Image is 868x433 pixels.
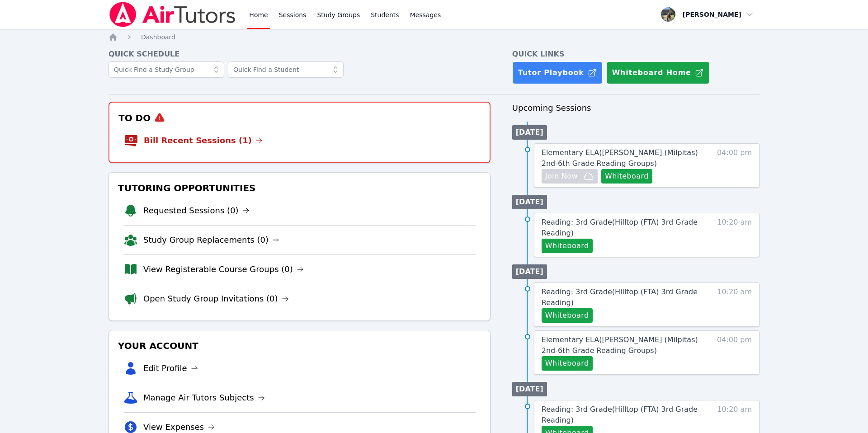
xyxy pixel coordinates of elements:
button: Whiteboard Home [606,61,710,84]
a: Requested Sessions (0) [143,204,250,217]
button: Join Now [542,169,598,184]
li: [DATE] [512,382,547,396]
span: 04:00 pm [717,334,752,371]
button: Whiteboard [542,239,593,253]
span: Reading: 3rd Grade ( Hilltop (FTA) 3rd Grade Reading ) [542,405,698,424]
span: Join Now [545,171,578,182]
button: Whiteboard [601,169,652,184]
a: Bill Recent Sessions (1) [144,134,263,147]
a: Edit Profile [143,362,198,375]
a: Study Group Replacements (0) [143,234,279,246]
nav: Breadcrumb [108,33,759,42]
span: Dashboard [141,33,175,41]
span: 10:20 am [717,217,752,253]
a: Tutor Playbook [512,61,603,84]
button: Whiteboard [542,308,593,323]
h3: To Do [117,110,482,126]
a: Manage Air Tutors Subjects [143,391,265,404]
input: Quick Find a Study Group [108,61,224,78]
h3: Upcoming Sessions [512,102,759,114]
a: Open Study Group Invitations (0) [143,292,289,305]
h4: Quick Links [512,49,759,60]
a: Elementary ELA([PERSON_NAME] (Milpitas) 2nd-6th Grade Reading Groups) [542,147,699,169]
a: Reading: 3rd Grade(Hilltop (FTA) 3rd Grade Reading) [542,404,699,426]
span: Elementary ELA ( [PERSON_NAME] (Milpitas) 2nd-6th Grade Reading Groups ) [542,335,698,355]
span: Elementary ELA ( [PERSON_NAME] (Milpitas) 2nd-6th Grade Reading Groups ) [542,148,698,168]
h3: Your Account [116,338,483,354]
h3: Tutoring Opportunities [116,180,483,196]
a: Reading: 3rd Grade(Hilltop (FTA) 3rd Grade Reading) [542,287,699,308]
a: Elementary ELA([PERSON_NAME] (Milpitas) 2nd-6th Grade Reading Groups) [542,334,699,356]
li: [DATE] [512,125,547,140]
li: [DATE] [512,264,547,279]
h4: Quick Schedule [108,49,491,60]
li: [DATE] [512,195,547,209]
a: Reading: 3rd Grade(Hilltop (FTA) 3rd Grade Reading) [542,217,699,239]
input: Quick Find a Student [228,61,344,78]
span: 04:00 pm [717,147,752,184]
button: Whiteboard [542,356,593,371]
a: Dashboard [141,33,175,42]
span: Messages [410,10,441,19]
img: Air Tutors [108,2,236,27]
span: 10:20 am [717,287,752,323]
span: Reading: 3rd Grade ( Hilltop (FTA) 3rd Grade Reading ) [542,287,698,307]
a: View Registerable Course Groups (0) [143,263,304,276]
span: Reading: 3rd Grade ( Hilltop (FTA) 3rd Grade Reading ) [542,218,698,237]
